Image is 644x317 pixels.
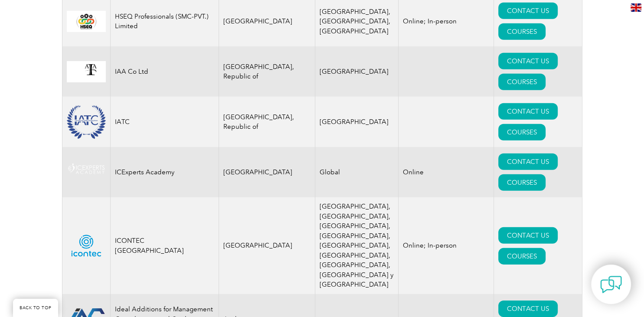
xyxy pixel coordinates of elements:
td: IATC [110,97,219,147]
td: Online; In-person [399,197,494,294]
img: contact-chat.png [600,274,622,295]
img: 0aa6851b-16fe-ed11-8f6c-00224814fd52-logo.png [67,11,106,32]
img: ba650c19-93cf-ea11-a813-000d3a79722d-logo.png [67,105,106,139]
img: en [631,3,641,12]
td: [GEOGRAPHIC_DATA], [GEOGRAPHIC_DATA], [GEOGRAPHIC_DATA], [GEOGRAPHIC_DATA], [GEOGRAPHIC_DATA], [G... [315,197,399,294]
a: CONTACT US [498,301,558,317]
a: BACK TO TOP [13,299,58,317]
td: [GEOGRAPHIC_DATA] [315,46,399,97]
td: Online [399,147,494,197]
td: [GEOGRAPHIC_DATA] [315,97,399,147]
td: IAA Co Ltd [110,46,219,97]
img: 5b8de961-c2d1-ee11-9079-00224893a058-logo.png [67,230,106,261]
td: [GEOGRAPHIC_DATA], Republic of [219,97,315,147]
td: [GEOGRAPHIC_DATA] [219,197,315,294]
td: ICONTEC [GEOGRAPHIC_DATA] [110,197,219,294]
td: [GEOGRAPHIC_DATA], Republic of [219,46,315,97]
a: COURSES [498,23,546,40]
td: ICExperts Academy [110,147,219,197]
a: CONTACT US [498,154,558,170]
a: COURSES [498,74,546,90]
a: COURSES [498,248,546,265]
td: [GEOGRAPHIC_DATA] [219,147,315,197]
img: f32924ac-d9bc-ea11-a814-000d3a79823d-logo.jpg [67,61,106,82]
a: CONTACT US [498,227,558,244]
a: CONTACT US [498,103,558,120]
img: 2bff5172-5738-eb11-a813-000d3a79722d-logo.png [67,162,106,183]
a: CONTACT US [498,3,558,19]
a: COURSES [498,124,546,141]
a: CONTACT US [498,53,558,69]
td: Global [315,147,399,197]
a: COURSES [498,174,546,191]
